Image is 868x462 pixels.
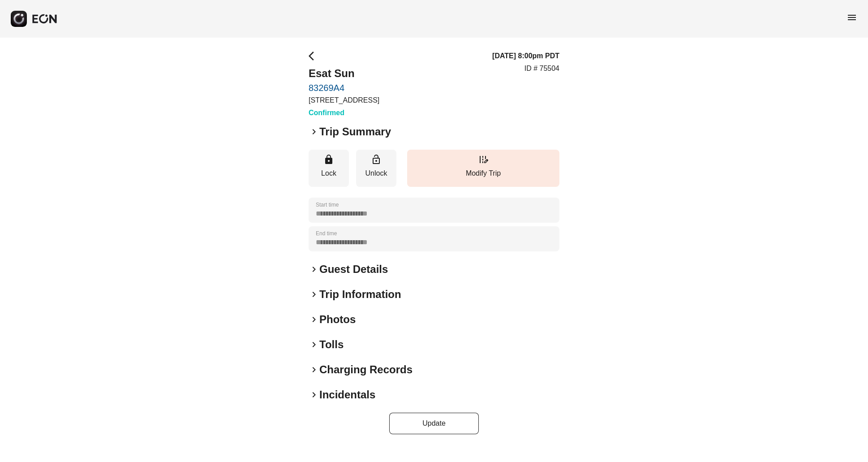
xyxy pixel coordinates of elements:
span: lock [323,154,334,165]
h2: Photos [319,312,356,327]
button: Lock [309,150,349,187]
h2: Tolls [319,337,344,352]
span: keyboard_arrow_right [309,289,319,300]
h2: Guest Details [319,262,388,276]
h2: Trip Summary [319,125,391,139]
p: ID # 75504 [524,63,559,74]
h2: Esat Sun [309,66,379,81]
button: Modify Trip [407,150,559,187]
p: Unlock [361,168,392,179]
p: Modify Trip [412,168,555,179]
span: menu [847,12,857,23]
p: [STREET_ADDRESS] [309,95,379,106]
a: 83269A4 [309,82,379,93]
button: Unlock [356,150,396,187]
h3: [DATE] 8:00pm PDT [492,51,559,61]
h2: Incidentals [319,388,375,402]
p: Lock [313,168,344,179]
span: keyboard_arrow_right [309,264,319,275]
span: keyboard_arrow_right [309,314,319,325]
span: lock_open [371,154,382,165]
span: keyboard_arrow_right [309,339,319,350]
h2: Trip Information [319,287,401,302]
button: Update [389,413,479,434]
span: arrow_back_ios [309,51,319,61]
span: keyboard_arrow_right [309,364,319,375]
h3: Confirmed [309,108,379,118]
span: edit_road [478,154,489,165]
span: keyboard_arrow_right [309,126,319,137]
span: keyboard_arrow_right [309,389,319,400]
h2: Charging Records [319,363,413,377]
